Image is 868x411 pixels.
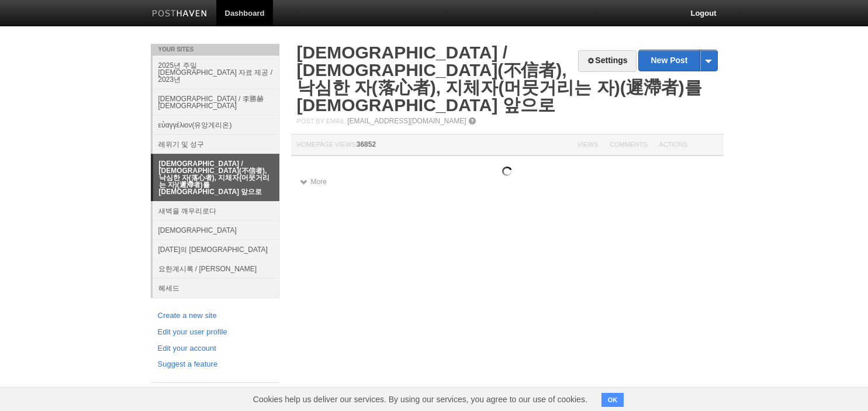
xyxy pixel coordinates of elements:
[578,50,636,72] a: Settings
[241,388,599,411] span: Cookies help us deliver our services. By using our services, you agree to our use of cookies.
[297,118,345,125] span: Post by Email
[601,393,624,407] button: OK
[502,167,512,176] img: loading.gif
[153,115,279,134] a: εὐαγγέλιον(유앙게리온)
[604,134,653,156] th: Comments
[300,178,327,186] a: More
[153,220,279,240] a: [DEMOGRAPHIC_DATA]
[158,343,272,355] a: Edit your account
[153,259,279,278] a: 요한계시록 / [PERSON_NAME]
[158,358,272,371] a: Suggest a feature
[158,310,272,322] a: Create a new site
[153,240,279,259] a: [DATE]의 [DEMOGRAPHIC_DATA]
[572,134,604,156] th: Views
[297,43,702,115] a: [DEMOGRAPHIC_DATA] / [DEMOGRAPHIC_DATA](不信者), 낙심한 자(落心者), 지체자(머뭇거리는 자)(遲滯者)를 [DEMOGRAPHIC_DATA] 앞으로
[639,50,717,71] a: New Post
[152,10,208,19] img: Posthaven-bar
[153,278,279,298] a: 헤세드
[357,140,376,148] span: 36852
[153,134,279,154] a: 레위기 및 성구
[153,89,279,115] a: [DEMOGRAPHIC_DATA] / 李勝赫[DEMOGRAPHIC_DATA]
[153,56,279,89] a: 2025년 주일 [DEMOGRAPHIC_DATA] 자료 제공 / 2023년
[153,154,279,201] a: [DEMOGRAPHIC_DATA] / [DEMOGRAPHIC_DATA](不信者), 낙심한 자(落心者), 지체자(머뭇거리는 자)(遲滯者)를 [DEMOGRAPHIC_DATA] 앞으로
[158,326,272,339] a: Edit your user profile
[291,134,572,156] th: Homepage Views
[151,44,279,56] li: Your Sites
[653,134,724,156] th: Actions
[347,117,466,125] a: [EMAIL_ADDRESS][DOMAIN_NAME]
[153,201,279,220] a: 새벽을 깨우리로다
